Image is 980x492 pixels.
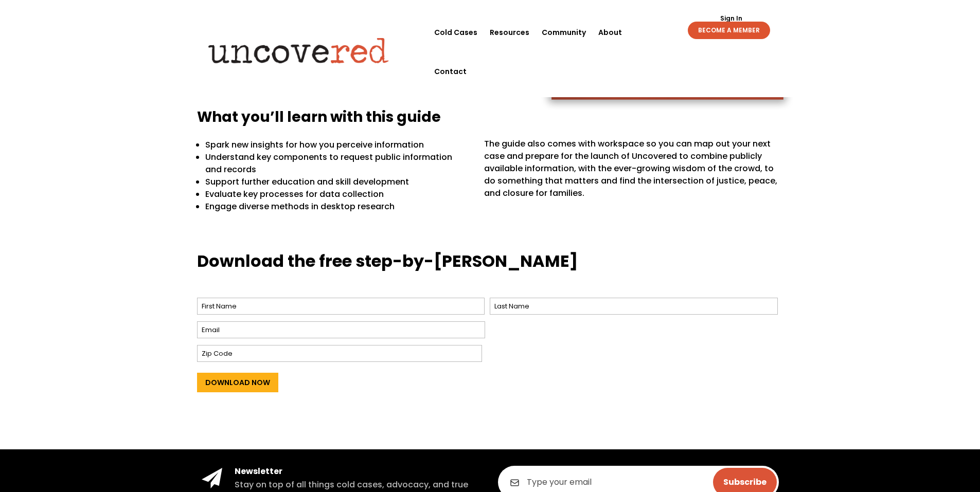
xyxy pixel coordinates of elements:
p: Evaluate key processes for data collection [205,188,470,201]
p: Support further education and skill development [205,176,470,188]
h4: What you’ll learn with this guide [197,107,783,132]
h3: Download the free step-by-[PERSON_NAME] [197,250,783,278]
img: Uncovered logo [200,30,398,70]
a: Cold Cases [434,13,477,52]
input: Download Now [197,373,278,392]
input: Email [197,321,485,338]
a: About [598,13,622,52]
input: Zip Code [197,345,482,362]
span: The guide also comes with workspace so you can map out your next case and prepare for the launch ... [484,138,777,199]
a: Contact [434,52,467,91]
a: Sign In [715,15,748,22]
a: BECOME A MEMBER [688,22,770,39]
a: Resources [490,13,529,52]
h4: Newsletter [235,466,483,477]
a: Community [542,13,586,52]
p: Understand key components to request public information and records [205,151,470,176]
p: Engage diverse methods in desktop research [205,201,470,213]
input: Last Name [490,298,778,315]
p: Spark new insights for how you perceive information [205,139,470,151]
input: First Name [197,298,485,315]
